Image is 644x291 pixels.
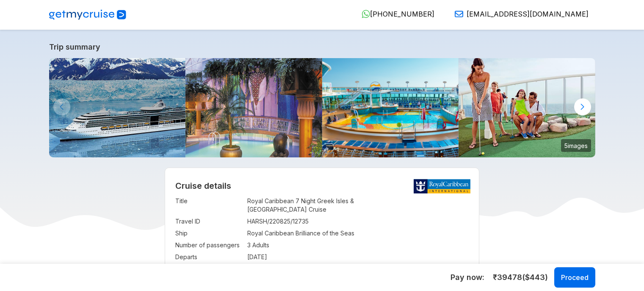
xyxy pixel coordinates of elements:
[247,195,469,215] td: Royal Caribbean 7 Night Greek Isles & [GEOGRAPHIC_DATA] Cruise
[175,251,243,263] td: Departs
[175,181,469,191] h2: Cruise details
[243,251,247,263] td: :
[247,263,469,275] td: 7 nights
[455,10,463,18] img: Email
[362,10,370,18] img: WhatsApp
[448,10,589,18] a: [EMAIL_ADDRESS][DOMAIN_NAME]
[247,227,469,239] td: Royal Caribbean Brilliance of the Seas
[467,10,589,18] span: [EMAIL_ADDRESS][DOMAIN_NAME]
[247,215,469,227] td: HARSH/220825/12735
[247,251,469,263] td: [DATE]
[493,272,548,283] span: ₹ 39478 ($ 443 )
[175,239,243,251] td: Number of passengers
[175,215,243,227] td: Travel ID
[243,227,247,239] td: :
[175,227,243,239] td: Ship
[459,58,595,157] img: mini-golf-woman-man-girl-boy-family-play-day-activity.jpg
[49,42,595,51] a: Trip summary
[355,10,434,18] a: [PHONE_NUMBER]
[247,239,469,251] td: 3 Adults
[175,263,243,275] td: Number of nights
[322,58,459,157] img: brilliance-of-the-seas-pool-deck.jpg
[561,139,591,152] small: 5 images
[370,10,434,18] span: [PHONE_NUMBER]
[185,58,322,157] img: brilliance-solarium-sunset-pool.jpg
[554,267,595,288] button: Proceed
[49,58,186,157] img: brilliance-of-the-seas-hero.jpg
[243,239,247,251] td: :
[451,272,484,283] h5: Pay now:
[243,195,247,215] td: :
[243,215,247,227] td: :
[243,263,247,275] td: :
[175,195,243,215] td: Title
